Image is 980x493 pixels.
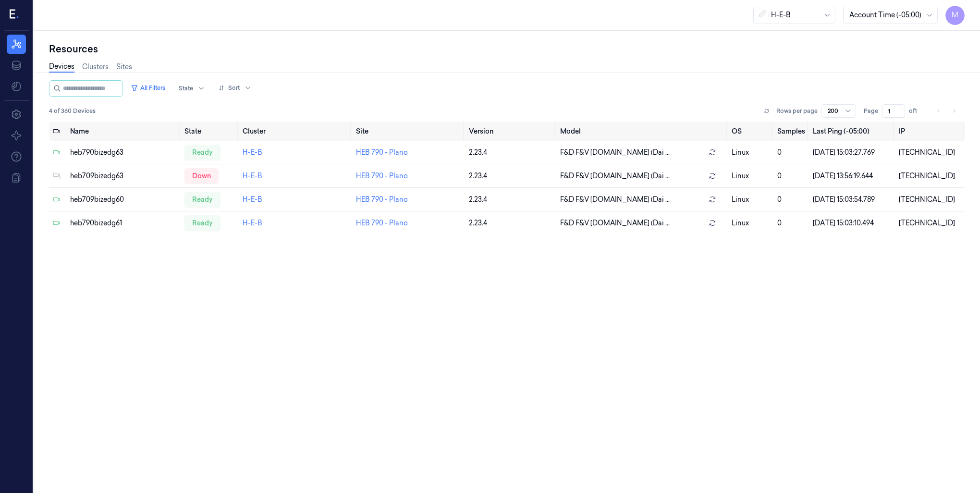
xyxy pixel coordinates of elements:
div: down [184,168,219,184]
div: [TECHNICAL_ID] [899,148,961,158]
div: [DATE] 15:03:27.769 [813,148,891,158]
button: M [945,6,965,25]
th: Name [66,122,181,141]
th: State [181,122,238,141]
p: Rows per page [776,107,818,115]
div: Resources [49,42,965,56]
th: Samples [773,122,809,141]
nav: pagination [932,104,961,118]
a: Devices [49,62,74,73]
th: Last Ping (-05:00) [809,122,895,141]
div: 2.23.4 [469,171,552,181]
div: [DATE] 15:03:54.789 [813,195,891,205]
a: HEB 790 - Plano [356,148,408,157]
div: [TECHNICAL_ID] [899,195,961,205]
div: 2.23.4 [469,148,552,158]
th: Cluster [239,122,352,141]
button: All Filters [127,80,169,96]
div: 0 [777,218,805,228]
th: Model [556,122,728,141]
span: F&D F&V [DOMAIN_NAME] (Dai ... [560,148,670,158]
a: H-E-B [243,172,262,180]
div: ready [184,192,220,207]
div: 2.23.4 [469,195,552,205]
p: linux [732,195,770,205]
div: [TECHNICAL_ID] [899,171,961,181]
span: 4 of 360 Devices [49,107,96,115]
a: HEB 790 - Plano [356,172,408,180]
span: of 1 [909,107,924,115]
a: Clusters [82,62,109,72]
a: H-E-B [243,219,262,227]
div: [DATE] 15:03:10.494 [813,218,891,228]
div: ready [184,145,220,160]
div: [TECHNICAL_ID] [899,218,961,228]
div: 2.23.4 [469,218,552,228]
div: 0 [777,171,805,181]
th: Site [352,122,465,141]
a: Sites [116,62,132,72]
a: H-E-B [243,195,262,204]
a: HEB 790 - Plano [356,219,408,227]
div: heb709bizedg63 [70,171,177,181]
th: Version [465,122,556,141]
p: linux [732,148,770,158]
a: H-E-B [243,148,262,157]
span: F&D F&V [DOMAIN_NAME] (Dai ... [560,171,670,181]
div: heb790bizedg63 [70,148,177,158]
span: F&D F&V [DOMAIN_NAME] (Dai ... [560,218,670,228]
div: heb790bizedg61 [70,218,177,228]
th: IP [895,122,965,141]
span: Page [864,107,878,115]
th: OS [728,122,773,141]
a: HEB 790 - Plano [356,195,408,204]
div: 0 [777,148,805,158]
div: 0 [777,195,805,205]
div: ready [184,215,220,231]
p: linux [732,171,770,181]
span: F&D F&V [DOMAIN_NAME] (Dai ... [560,195,670,205]
div: heb709bizedg60 [70,195,177,205]
div: [DATE] 13:56:19.644 [813,171,891,181]
p: linux [732,218,770,228]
